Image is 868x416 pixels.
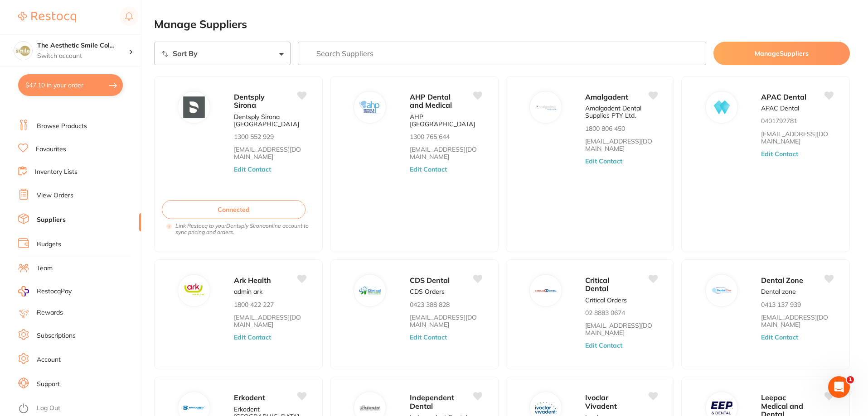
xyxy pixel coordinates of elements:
[410,288,445,295] p: CDS Orders
[37,264,53,273] a: Team
[37,308,63,317] a: Rewards
[711,280,732,301] img: Dental Zone
[175,223,310,235] i: Link Restocq to your Dentsply Sirona online account to sync pricing and orders.
[37,287,72,296] span: RestocqPay
[37,380,60,389] a: Support
[761,334,798,341] button: Edit Contact
[761,288,796,295] p: Dental zone
[37,355,61,364] a: Account
[234,334,271,341] button: Edit Contact
[761,276,803,285] span: Dental Zone
[410,146,482,160] a: [EMAIL_ADDRESS][DOMAIN_NAME]
[410,314,482,328] a: [EMAIL_ADDRESS][DOMAIN_NAME]
[711,96,732,118] img: APAC Dental
[585,138,657,152] a: [EMAIL_ADDRESS][DOMAIN_NAME]
[37,191,73,200] a: View Orders
[234,288,262,295] p: admin ark
[535,280,557,301] img: Critical Dental
[184,96,205,118] img: Dentsply Sirona
[18,12,76,23] img: Restocq Logo
[585,125,625,132] p: 1800 806 450
[713,42,850,65] button: ManageSuppliers
[18,402,138,416] button: Log Out
[410,113,482,128] p: AHP [GEOGRAPHIC_DATA]
[585,322,657,336] a: [EMAIL_ADDRESS][DOMAIN_NAME]
[18,7,76,28] a: Restocq Logo
[410,301,450,308] p: 0423 388 828
[36,145,66,154] a: Favourites
[234,314,306,328] a: [EMAIL_ADDRESS][DOMAIN_NAME]
[585,92,628,101] span: Amalgadent
[18,286,29,296] img: RestocqPay
[154,18,850,31] h2: Manage Suppliers
[535,96,557,118] img: Amalgadent
[37,122,87,131] a: Browse Products
[184,280,205,301] img: Ark Health
[37,41,129,50] h4: The Aesthetic Smile Collective
[234,146,306,160] a: [EMAIL_ADDRESS][DOMAIN_NAME]
[761,130,833,145] a: [EMAIL_ADDRESS][DOMAIN_NAME]
[35,167,78,177] a: Inventory Lists
[585,342,622,349] button: Edit Contact
[585,105,657,119] p: Amalgadent Dental Supplies PTY Ltd.
[410,393,454,410] span: Independent Dental
[410,92,452,110] span: AHP Dental and Medical
[761,301,801,308] p: 0413 137 939
[234,276,271,285] span: Ark Health
[37,52,129,61] p: Switch account
[761,117,797,124] p: 0401792781
[585,276,609,293] span: Critical Dental
[761,150,798,158] button: Edit Contact
[234,393,265,402] span: Erkodent
[234,301,274,308] p: 1800 422 227
[410,334,447,341] button: Edit Contact
[585,158,622,165] button: Edit Contact
[234,92,265,110] span: Dentsply Sirona
[761,92,806,101] span: APAC Dental
[37,215,66,225] a: Suppliers
[37,240,61,249] a: Budgets
[37,331,76,340] a: Subscriptions
[18,74,123,96] button: $47.10 in your order
[585,296,627,304] p: Critical Orders
[234,113,306,128] p: Dentsply Sirona [GEOGRAPHIC_DATA]
[847,376,854,383] span: 1
[585,393,617,410] span: Ivoclar Vivadent
[162,200,306,219] button: Connected
[828,376,850,398] iframe: Intercom live chat
[298,42,707,65] input: Search Suppliers
[410,166,447,173] button: Edit Contact
[761,314,833,328] a: [EMAIL_ADDRESS][DOMAIN_NAME]
[359,96,381,118] img: AHP Dental and Medical
[18,286,72,296] a: RestocqPay
[585,309,625,316] p: 02 8883 0674
[234,133,274,140] p: 1300 552 929
[410,133,450,140] p: 1300 765 644
[761,105,799,112] p: APAC Dental
[37,404,60,413] a: Log Out
[410,276,450,285] span: CDS Dental
[359,280,381,301] img: CDS Dental
[234,166,271,173] button: Edit Contact
[14,42,32,60] img: The Aesthetic Smile Collective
